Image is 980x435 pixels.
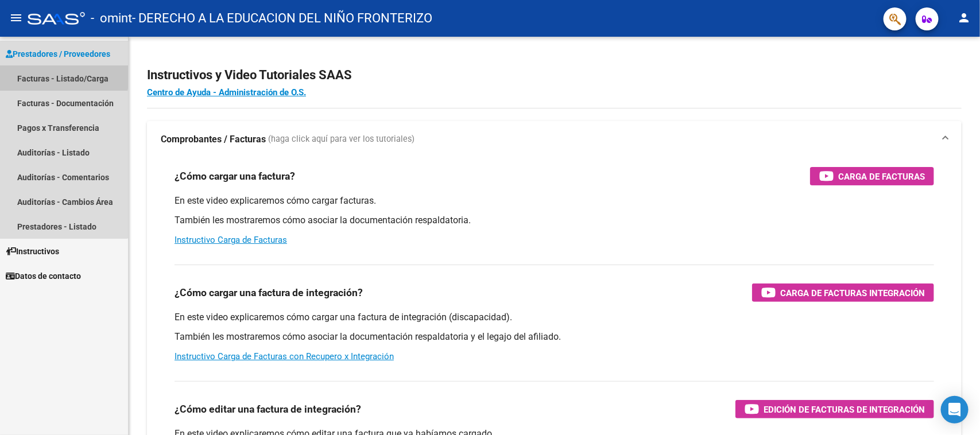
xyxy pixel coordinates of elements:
[268,133,415,146] span: (haga click aquí para ver los tutoriales)
[147,64,962,86] h2: Instructivos y Video Tutoriales SAAS
[175,214,934,227] p: También les mostraremos cómo asociar la documentación respaldatoria.
[941,396,969,424] div: Open Intercom Messenger
[91,6,132,31] span: - omint
[175,311,934,324] p: En este video explicaremos cómo cargar una factura de integración (discapacidad).
[132,6,432,31] span: - DERECHO A LA EDUCACION DEL NIÑO FRONTERIZO
[161,133,266,146] strong: Comprobantes / Facturas
[957,11,971,25] mat-icon: person
[175,168,295,184] h3: ¿Cómo cargar una factura?
[6,270,81,282] span: Datos de contacto
[175,331,934,343] p: También les mostraremos cómo asociar la documentación respaldatoria y el legajo del afiliado.
[764,402,925,417] span: Edición de Facturas de integración
[175,285,363,301] h3: ¿Cómo cargar una factura de integración?
[6,48,110,60] span: Prestadores / Proveedores
[735,400,934,418] button: Edición de Facturas de integración
[780,286,925,300] span: Carga de Facturas Integración
[175,401,361,417] h3: ¿Cómo editar una factura de integración?
[175,195,934,207] p: En este video explicaremos cómo cargar facturas.
[175,235,287,245] a: Instructivo Carga de Facturas
[175,351,394,362] a: Instructivo Carga de Facturas con Recupero x Integración
[147,121,962,158] mat-expansion-panel-header: Comprobantes / Facturas (haga click aquí para ver los tutoriales)
[838,169,925,184] span: Carga de Facturas
[810,167,934,185] button: Carga de Facturas
[752,283,934,302] button: Carga de Facturas Integración
[147,87,306,98] a: Centro de Ayuda - Administración de O.S.
[6,245,59,258] span: Instructivos
[9,11,23,25] mat-icon: menu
